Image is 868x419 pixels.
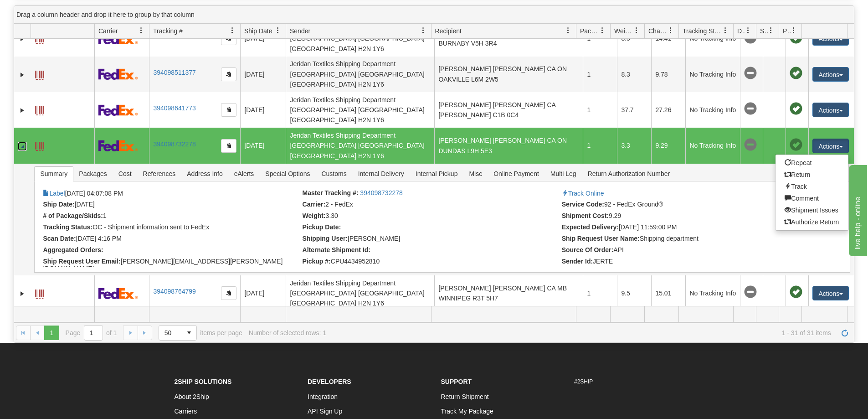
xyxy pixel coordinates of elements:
[175,393,209,400] a: About 2Ship
[66,325,117,341] span: Page of 1
[153,140,195,148] a: 394098732278
[333,329,831,336] span: 1 - 31 of 31 items
[562,246,614,253] strong: Source Of Order:
[43,212,300,221] li: 1
[18,34,27,43] a: Expand
[683,26,722,36] span: Tracking Status
[441,378,472,385] strong: Support
[98,288,138,299] img: 2 - FedEx
[44,326,59,340] span: Page 1
[562,190,604,197] a: Track Online
[580,26,599,36] span: Packages
[221,103,236,117] button: Copy to clipboard
[744,31,757,44] span: No Tracking Info
[303,212,326,219] strong: Weight:
[98,104,138,116] img: 2 - FedEx
[744,103,757,115] span: No Tracking Info
[303,258,331,265] strong: Pickup #:
[43,235,300,244] li: [DATE] 4:16 PM
[303,235,348,242] strong: Shipping User:
[718,23,733,38] a: Tracking Status filter column settings
[434,21,583,56] td: [PERSON_NAME] [PERSON_NAME] CA BC BURNABY V5H 3R4
[776,157,848,169] a: Repeat
[434,275,583,311] td: [PERSON_NAME] [PERSON_NAME] CA MB WINNIPEG R3T 5H7
[562,258,593,265] strong: Sender Id:
[744,286,757,299] span: No Tracking Info
[617,128,651,163] td: 3.3
[35,166,73,181] span: Summary
[790,31,802,44] span: Pickup Successfully created
[488,166,544,181] span: Online Payment
[562,212,609,219] strong: Shipment Cost:
[776,204,848,216] a: Shipment Issues
[43,246,103,253] strong: Aggregated Orders:
[435,26,462,36] span: Recipient
[583,21,617,56] td: 1
[308,378,351,385] strong: Developers
[416,23,431,38] a: Sender filter column settings
[651,275,685,311] td: 15.01
[138,166,181,181] span: References
[260,166,315,181] span: Special Options
[303,235,560,244] li: Steve Rawas (25328)
[744,67,757,80] span: No Tracking Info
[434,128,583,163] td: [PERSON_NAME] [PERSON_NAME] CA ON DUNDAS L9H 5E3
[43,189,300,198] li: [DATE] 04:07:08 PM
[303,201,326,208] strong: Carrier:
[286,21,434,56] td: Jeridan Textiles Shipping Department [GEOGRAPHIC_DATA] [GEOGRAPHIC_DATA] [GEOGRAPHIC_DATA] H2N 1Y6
[776,181,848,192] a: Track
[562,223,619,231] strong: Expected Delivery:
[583,57,617,92] td: 1
[240,21,286,56] td: [DATE]
[812,139,849,153] button: Actions
[617,57,651,92] td: 8.3
[240,57,286,92] td: [DATE]
[43,201,300,210] li: [DATE]
[837,326,852,340] a: Refresh
[614,26,633,36] span: Weight
[583,92,617,128] td: 1
[763,23,779,38] a: Shipment Issues filter column settings
[308,393,338,400] a: Integration
[441,393,489,400] a: Return Shipment
[562,201,819,210] li: 92 - FedEx Ground®
[98,33,138,44] img: 2 - FedEx
[574,379,694,385] h6: #2SHIP
[812,67,849,82] button: Actions
[84,326,103,340] input: Page 1
[18,142,27,151] a: Collapse
[98,68,138,80] img: 2 - FedEx
[463,166,488,181] span: Misc
[441,408,493,415] a: Track My Package
[43,258,300,267] li: [PERSON_NAME][EMAIL_ADDRESS][PERSON_NAME][DOMAIN_NAME]
[562,235,640,242] strong: Ship Request User Name:
[244,26,272,36] span: Ship Date
[303,201,560,210] li: 2 - FedEx
[629,23,644,38] a: Weight filter column settings
[181,166,228,181] span: Address Info
[847,163,867,256] iframe: chat widget
[240,275,286,311] td: [DATE]
[740,23,756,38] a: Delivery Status filter column settings
[617,92,651,128] td: 37.7
[43,223,92,231] strong: Tracking Status:
[175,378,232,385] strong: 2Ship Solutions
[286,275,434,311] td: Jeridan Textiles Shipping Department [GEOGRAPHIC_DATA] [GEOGRAPHIC_DATA] [GEOGRAPHIC_DATA] H2N 1Y6
[685,275,740,311] td: No Tracking Info
[43,223,300,233] li: OC - Shipment information sent to FedEx
[43,258,120,265] strong: Ship Request User Email:
[286,57,434,92] td: Jeridan Textiles Shipping Department [GEOGRAPHIC_DATA] [GEOGRAPHIC_DATA] [GEOGRAPHIC_DATA] H2N 1Y6
[35,138,44,152] a: Label
[812,286,849,300] button: Actions
[153,69,195,76] a: 394098511377
[240,92,286,128] td: [DATE]
[685,57,740,92] td: No Tracking Info
[776,192,848,204] a: Comment
[648,26,668,36] span: Charge
[786,23,801,38] a: Pickup Status filter column settings
[240,128,286,163] td: [DATE]
[790,67,802,80] span: Pickup Successfully created
[583,128,617,163] td: 1
[286,92,434,128] td: Jeridan Textiles Shipping Department [GEOGRAPHIC_DATA] [GEOGRAPHIC_DATA] [GEOGRAPHIC_DATA] H2N 1Y6
[98,26,118,36] span: Carrier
